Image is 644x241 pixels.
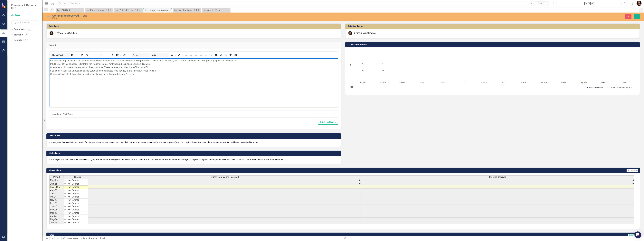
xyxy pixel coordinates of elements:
[178,8,200,12] div: Investigations - Total
[561,81,567,84] text: Mar-26
[360,81,366,84] text: May-25
[541,81,547,84] text: Feb-26
[461,81,466,84] text: Oct-25
[52,17,388,19] div: ICAC
[49,44,339,47] h3: Definition
[49,135,340,137] h3: Data Source
[55,32,77,35] div: [PERSON_NAME] (Cyber)
[115,53,122,57] button: Table
[152,54,166,56] span: Arial
[49,215,63,218] td: Apr-26
[67,208,88,211] td: Not Defined
[67,221,88,224] td: Not Defined
[67,215,88,218] td: Not Defined
[64,176,66,178] img: 8DAGhfEEPCf229AAAAAElFTkSuQmCC
[50,31,53,35] img: Molly Akin
[49,221,63,224] td: Jun-26
[74,176,81,178] span: Status
[67,218,88,221] td: Not Defined
[93,53,100,57] div: Bullet list
[581,81,587,84] text: Apr-26
[52,54,66,56] span: Normal Text
[538,2,544,4] span: Search
[64,218,66,220] img: 8DAGhfEEPCf229AAAAAElFTkSuQmCC
[557,1,621,6] button: [DATE]-25
[637,1,642,6] img: Molly Akin
[149,9,171,12] div: Complaints Received - Total
[70,53,74,57] button: Bold
[46,14,51,19] img: Not Defined
[86,8,112,12] a: Presentations - Total
[119,8,142,12] div: Public Events - Total
[361,179,634,182] td: 0
[67,192,88,195] td: Not Defined
[361,182,634,185] td: 0
[52,113,332,116] div: Insert Data HTML Token
[207,8,229,12] div: Arrests -Total
[223,53,228,57] button: HTML Editor
[348,31,352,35] img: Molly Akin
[88,182,361,185] td: 0
[151,53,169,57] button: Font Arial
[634,231,641,238] div: Open Intercom Messenger
[601,81,607,84] text: May-26
[11,13,39,17] a: ICAC
[589,86,603,89] text: Referral Received
[49,205,63,208] td: Jan-26
[49,158,338,161] p: FDLE Regional Offices have cyber members assigned as ICAC Affiliates assigned to the North, Centr...
[67,189,88,192] td: Not Defined
[11,4,36,7] span: Elements & Reports
[209,53,213,57] button: Increase indent
[27,28,31,31] div: 62
[383,63,383,64] text: 0
[64,192,66,195] img: 8DAGhfEEPCf229AAAAAElFTkSuQmCC
[61,8,83,12] div: ICAC Data
[61,237,65,240] a: ICAC
[49,189,63,192] td: Aug-25
[64,205,66,207] img: 8DAGhfEEPCf229AAAAAElFTkSuQmCC
[354,32,376,35] div: [PERSON_NAME] (Cyber)
[49,182,63,186] td: Jun-25
[66,237,76,240] a: Measures
[23,39,28,41] div: 17
[80,53,84,57] button: Underline
[84,53,89,57] button: Strikethrough
[64,196,66,198] img: 8DAGhfEEPCf229AAAAAElFTkSuQmCC
[67,179,88,182] td: Not Defined
[67,195,88,198] td: Not Defined
[350,64,351,66] text: 0
[189,53,194,57] button: Align center
[14,33,23,36] a: Elements
[75,53,79,57] button: Italic
[49,141,338,144] p: Each region will collect their own metrics for this performance measure and report it to their re...
[90,8,112,12] div: Presentations - Total
[440,81,446,84] text: Sep-25
[49,152,340,154] h3: Methodology
[348,50,637,92] div: Chart. Highcharts interactive chart.
[100,53,107,57] div: Numbered list
[49,186,63,189] td: [DATE]-25
[67,182,88,186] td: Not Defined
[177,53,184,57] div: Background color Black
[233,53,238,57] button: Help
[25,34,29,36] div: 18
[77,237,105,240] div: Complaints Received - Total
[53,176,60,178] span: Period
[115,8,142,12] a: Public Events - Total
[49,192,63,195] td: Sep-25
[64,208,66,211] img: 8DAGhfEEPCf229AAAAAElFTkSuQmCC
[587,86,604,89] button: Show Referral Received
[50,58,338,107] iframe: Rich Text Area
[363,69,363,71] text: 0
[49,195,63,198] td: Oct-25
[383,69,384,71] text: 0
[49,211,63,215] td: Mar-26
[88,179,361,182] td: 0
[64,202,66,204] img: 8DAGhfEEPCf229AAAAAElFTkSuQmCC
[607,86,633,89] button: Show Citizen Complaints Received
[64,199,66,201] img: 8DAGhfEEPCf229AAAAAElFTkSuQmCC
[211,176,239,178] span: Citizen Complaints Received
[627,169,638,172] button: Add Series
[57,1,549,6] input: Search ClearPoint...
[67,198,88,202] td: Not Defined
